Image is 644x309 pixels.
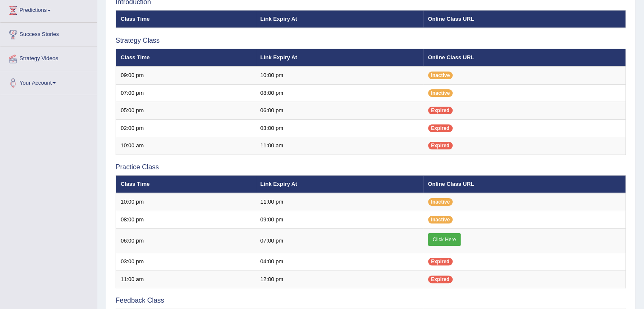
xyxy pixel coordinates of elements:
td: 05:00 pm [116,102,256,120]
td: 09:00 pm [116,66,256,84]
a: Click Here [428,233,461,246]
td: 06:00 pm [116,229,256,253]
th: Class Time [116,10,256,28]
span: Expired [428,258,453,265]
td: 11:00 pm [256,193,423,211]
span: Inactive [428,89,453,97]
span: Expired [428,107,453,114]
a: Strategy Videos [0,47,97,68]
a: Success Stories [0,23,97,44]
td: 04:00 pm [256,253,423,271]
th: Online Class URL [423,10,626,28]
a: Your Account [0,71,97,92]
td: 12:00 pm [256,270,423,288]
td: 06:00 pm [256,102,423,120]
th: Class Time [116,175,256,193]
td: 11:00 am [116,270,256,288]
th: Link Expiry At [256,10,423,28]
h3: Feedback Class [116,297,626,304]
th: Class Time [116,49,256,66]
th: Online Class URL [423,49,626,66]
span: Inactive [428,198,453,206]
td: 10:00 am [116,137,256,155]
h3: Strategy Class [116,37,626,44]
td: 10:00 pm [256,66,423,84]
span: Expired [428,276,453,283]
h3: Practice Class [116,163,626,171]
td: 03:00 pm [256,119,423,137]
td: 09:00 pm [256,211,423,229]
th: Link Expiry At [256,175,423,193]
td: 02:00 pm [116,119,256,137]
span: Expired [428,142,453,149]
td: 03:00 pm [116,253,256,271]
th: Online Class URL [423,175,626,193]
td: 08:00 pm [116,211,256,229]
span: Expired [428,124,453,132]
span: Inactive [428,72,453,79]
td: 08:00 pm [256,84,423,102]
span: Inactive [428,216,453,223]
td: 07:00 pm [256,229,423,253]
td: 10:00 pm [116,193,256,211]
th: Link Expiry At [256,49,423,66]
td: 07:00 pm [116,84,256,102]
td: 11:00 am [256,137,423,155]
